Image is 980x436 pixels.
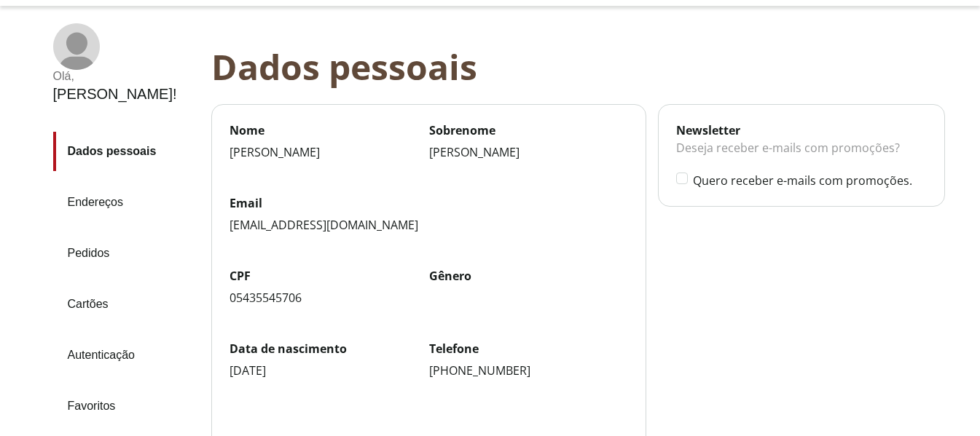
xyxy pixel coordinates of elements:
div: [PERSON_NAME] ! [53,86,177,103]
a: Favoritos [53,387,200,426]
label: Gênero [429,268,629,284]
div: [EMAIL_ADDRESS][DOMAIN_NAME] [230,217,629,233]
a: Autenticação [53,336,200,375]
label: Data de nascimento [230,341,429,357]
label: Quero receber e-mails com promoções. [693,173,926,189]
label: CPF [230,268,429,284]
label: Telefone [429,341,629,357]
div: Deseja receber e-mails com promoções? [676,138,926,172]
a: Pedidos [53,234,200,273]
label: Email [230,195,629,211]
div: Olá , [53,70,177,83]
a: Cartões [53,285,200,324]
div: Dados pessoais [211,47,957,87]
div: [PERSON_NAME] [230,144,429,160]
div: [DATE] [230,362,429,378]
div: 05435545706 [230,290,429,306]
div: Newsletter [676,122,926,138]
label: Sobrenome [429,122,629,138]
div: [PHONE_NUMBER] [429,362,629,378]
a: Dados pessoais [53,132,200,171]
div: [PERSON_NAME] [429,144,629,160]
label: Nome [230,122,429,138]
a: Endereços [53,183,200,222]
